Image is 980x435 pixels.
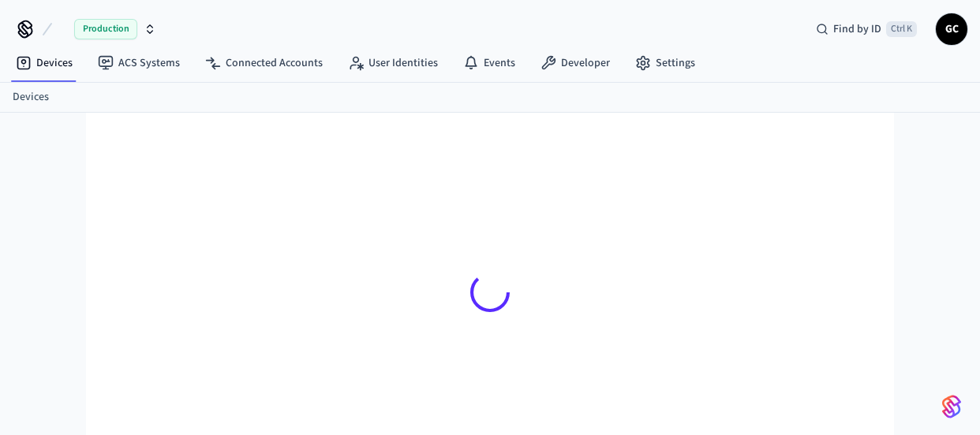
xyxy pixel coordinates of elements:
[3,49,85,77] a: Devices
[936,13,967,45] button: GC
[74,19,137,39] span: Production
[942,394,961,419] img: SeamLogoGradient.69752ec5.svg
[13,89,49,106] a: Devices
[193,49,335,77] a: Connected Accounts
[937,15,966,43] span: GC
[803,15,930,43] div: Find by IDCtrl K
[451,49,528,77] a: Events
[528,49,623,77] a: Developer
[335,49,451,77] a: User Identities
[623,49,708,77] a: Settings
[85,49,193,77] a: ACS Systems
[833,21,881,37] span: Find by ID
[886,21,917,37] span: Ctrl K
